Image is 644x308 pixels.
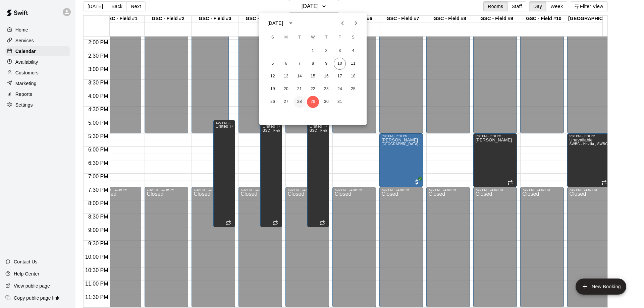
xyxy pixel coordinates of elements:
[349,16,363,30] button: Next month
[307,70,319,82] button: 15
[280,70,292,82] button: 13
[347,31,359,44] span: Saturday
[293,58,306,70] button: 7
[320,31,332,44] span: Thursday
[267,70,279,82] button: 12
[336,16,349,30] button: Previous month
[347,58,359,70] button: 11
[320,96,332,108] button: 30
[334,83,346,95] button: 24
[334,31,346,44] span: Friday
[293,96,306,108] button: 28
[320,58,332,70] button: 9
[307,58,319,70] button: 8
[267,20,283,27] div: [DATE]
[267,58,279,70] button: 5
[280,96,292,108] button: 27
[347,45,359,57] button: 4
[307,96,319,108] button: 29
[267,83,279,95] button: 19
[320,45,332,57] button: 2
[320,70,332,82] button: 16
[307,45,319,57] button: 1
[347,83,359,95] button: 25
[280,58,292,70] button: 6
[293,83,306,95] button: 21
[334,70,346,82] button: 17
[280,31,292,44] span: Monday
[334,45,346,57] button: 3
[267,31,279,44] span: Sunday
[307,83,319,95] button: 22
[293,70,306,82] button: 14
[334,96,346,108] button: 31
[320,83,332,95] button: 23
[280,83,292,95] button: 20
[307,31,319,44] span: Wednesday
[267,96,279,108] button: 26
[293,31,306,44] span: Tuesday
[347,70,359,82] button: 18
[334,58,346,70] button: 10
[285,17,297,29] button: calendar view is open, switch to year view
